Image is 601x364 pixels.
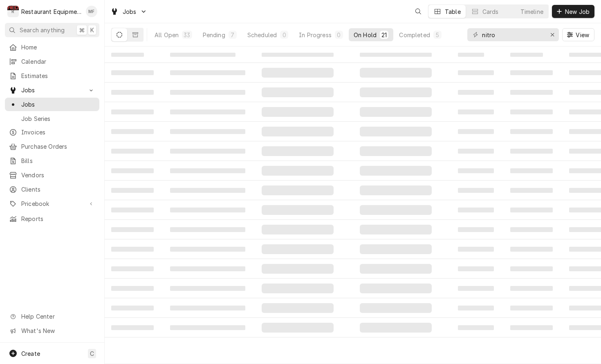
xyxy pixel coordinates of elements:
[170,208,245,212] span: ‌
[360,87,432,97] span: ‌
[155,31,179,39] div: All Open
[360,303,432,313] span: ‌
[111,168,154,173] span: ‌
[5,183,99,196] a: Clients
[458,109,494,114] span: ‌
[354,31,377,39] div: On Hold
[21,71,95,80] span: Estimates
[510,306,553,310] span: ‌
[111,325,154,330] span: ‌
[170,149,245,154] span: ‌
[21,86,83,94] span: Jobs
[262,205,334,215] span: ‌
[510,149,553,154] span: ‌
[5,83,99,97] a: Go to Jobs
[262,146,334,156] span: ‌
[262,264,334,274] span: ‌
[445,7,461,16] div: Table
[360,244,432,254] span: ‌
[574,31,591,39] span: View
[111,53,144,57] span: ‌
[562,28,594,41] button: View
[111,286,154,291] span: ‌
[458,168,494,173] span: ‌
[360,107,432,117] span: ‌
[412,5,425,18] button: Open search
[381,31,387,39] div: 21
[111,227,154,232] span: ‌
[510,70,553,75] span: ‌
[458,90,494,95] span: ‌
[170,227,245,232] span: ‌
[21,100,95,109] span: Jobs
[563,7,591,16] span: New Job
[21,214,95,223] span: Reports
[111,109,154,114] span: ‌
[105,47,601,364] table: On Hold Jobs List Loading
[170,53,235,57] span: ‌
[111,208,154,212] span: ‌
[170,306,245,310] span: ‌
[111,306,154,310] span: ‌
[247,31,277,39] div: Scheduled
[111,129,154,134] span: ‌
[458,53,484,57] span: ‌
[7,6,19,17] div: R
[360,185,432,195] span: ‌
[510,208,553,212] span: ‌
[107,5,150,18] a: Go to Jobs
[360,166,432,176] span: ‌
[5,112,99,125] a: Job Series
[90,26,94,34] span: K
[458,247,494,252] span: ‌
[336,31,341,39] div: 0
[123,7,137,16] span: Jobs
[20,26,65,34] span: Search anything
[360,146,432,156] span: ‌
[262,303,334,313] span: ‌
[21,312,94,321] span: Help Center
[86,6,97,17] div: Madyson Fisher's Avatar
[262,323,334,333] span: ‌
[262,244,334,254] span: ‌
[21,128,95,136] span: Invoices
[520,7,543,16] div: Timeline
[230,31,235,39] div: 7
[5,140,99,153] a: Purchase Orders
[262,53,334,57] span: ‌
[5,125,99,139] a: Invoices
[510,109,553,114] span: ‌
[111,149,154,154] span: ‌
[21,326,94,335] span: What's New
[111,90,154,95] span: ‌
[510,53,543,57] span: ‌
[458,208,494,212] span: ‌
[458,286,494,291] span: ‌
[552,5,594,18] button: New Job
[458,188,494,193] span: ‌
[510,247,553,252] span: ‌
[546,28,559,41] button: Erase input
[90,349,94,358] span: C
[170,325,245,330] span: ‌
[21,350,40,357] span: Create
[482,28,543,41] input: Keyword search
[86,6,97,17] div: MF
[510,286,553,291] span: ‌
[360,68,432,78] span: ‌
[170,70,245,75] span: ‌
[170,168,245,173] span: ‌
[111,266,154,271] span: ‌
[170,266,245,271] span: ‌
[360,323,432,333] span: ‌
[5,324,99,337] a: Go to What's New
[262,284,334,293] span: ‌
[5,310,99,323] a: Go to Help Center
[360,205,432,215] span: ‌
[5,40,99,54] a: Home
[399,31,430,39] div: Completed
[170,129,245,134] span: ‌
[360,264,432,274] span: ‌
[458,325,494,330] span: ‌
[21,43,95,51] span: Home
